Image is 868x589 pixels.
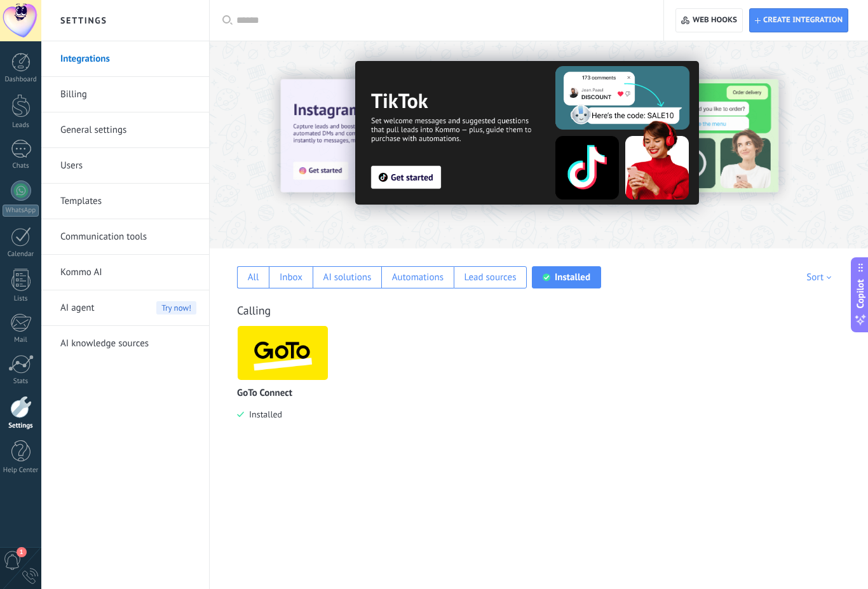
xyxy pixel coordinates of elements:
[237,325,338,439] div: GoTo Connect
[248,271,259,283] div: All
[60,326,196,362] a: AI knowledge sources
[3,336,39,344] div: Mail
[237,303,271,318] a: Calling
[555,271,590,283] div: Installed
[41,290,209,326] li: AI agent
[3,162,39,170] div: Chats
[60,255,196,290] a: Kommo AI
[3,76,39,84] div: Dashboard
[693,15,737,25] span: Web hooks
[60,148,196,184] a: Users
[244,409,282,420] span: Installed
[60,290,196,326] a: AI agentTry now!
[280,271,302,283] div: Inbox
[392,271,444,283] div: Automations
[41,326,209,361] li: AI knowledge sources
[41,148,209,184] li: Users
[60,290,95,326] span: AI agent
[323,271,372,283] div: AI solutions
[3,250,39,259] div: Calendar
[237,388,292,399] p: GoTo Connect
[3,205,39,217] div: WhatsApp
[238,322,328,384] img: logo_main.png
[41,77,209,112] li: Billing
[60,112,196,148] a: General settings
[17,547,27,557] span: 1
[41,219,209,255] li: Communication tools
[854,279,867,308] span: Copilot
[41,112,209,148] li: General settings
[675,8,742,32] button: Web hooks
[41,184,209,219] li: Templates
[41,255,209,290] li: Kommo AI
[3,295,39,303] div: Lists
[41,41,209,77] li: Integrations
[60,184,196,219] a: Templates
[355,61,699,205] img: Slide 2
[3,377,39,386] div: Stats
[60,77,196,112] a: Billing
[60,219,196,255] a: Communication tools
[749,8,848,32] button: Create integration
[3,466,39,475] div: Help Center
[763,15,843,25] span: Create integration
[806,271,836,283] div: Sort
[3,422,39,430] div: Settings
[3,121,39,130] div: Leads
[156,301,196,315] span: Try now!
[465,271,517,283] div: Lead sources
[60,41,196,77] a: Integrations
